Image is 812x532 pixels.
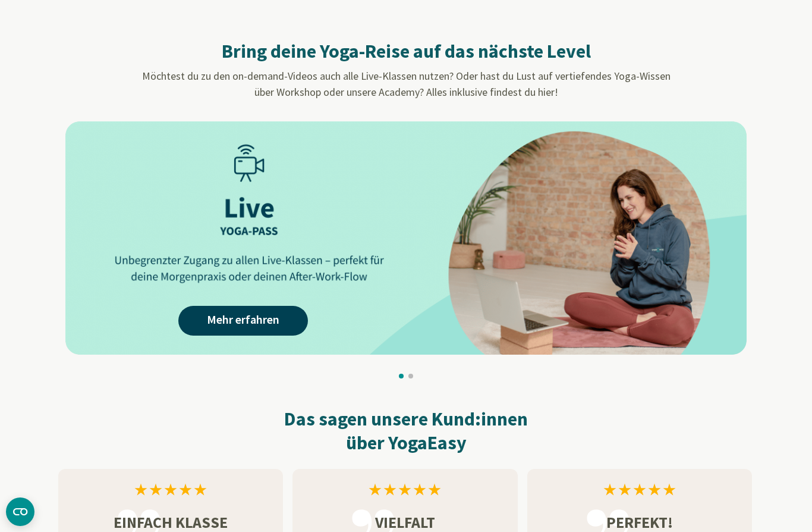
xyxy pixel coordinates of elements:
[58,407,754,455] h2: Das sagen unsere Kund:innen über YogaEasy
[77,68,735,100] p: Möchtest du zu den on-demand-Videos auch alle Live-Klassen nutzen? Oder hast du Lust auf vertiefe...
[178,306,308,336] a: Mehr erfahren
[77,39,735,63] h2: Bring deine Yoga-Reise auf das nächste Level
[6,497,34,526] button: CMP-Widget öffnen
[65,121,747,355] img: AAffA0nNPuCLAAAAAElFTkSuQmCC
